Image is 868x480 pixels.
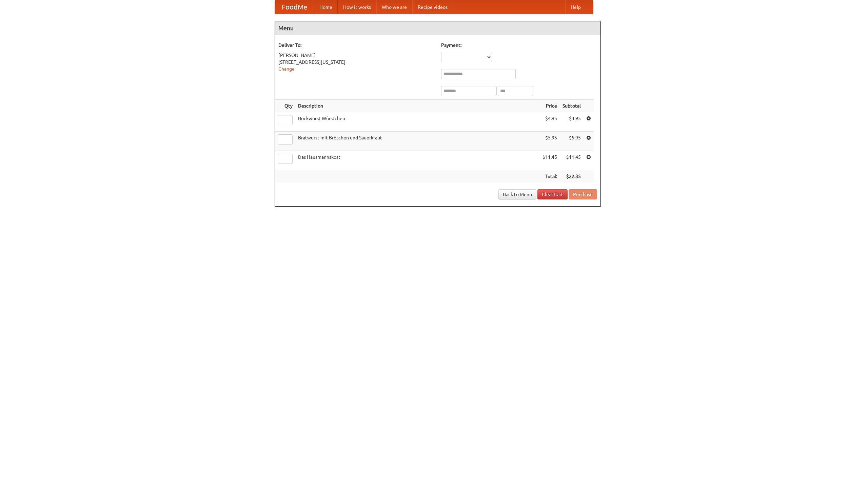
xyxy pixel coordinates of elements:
[560,100,584,112] th: Subtotal
[278,59,434,65] div: [STREET_ADDRESS][US_STATE]
[540,170,560,183] th: Total:
[278,66,295,72] a: Change
[498,189,536,199] a: Back to Menu
[560,151,584,170] td: $11.45
[278,42,434,49] h5: Deliver To:
[540,132,560,151] td: $5.95
[540,151,560,170] td: $11.45
[314,0,338,14] a: Home
[540,112,560,132] td: $4.95
[376,0,412,14] a: Who we are
[565,0,586,14] a: Help
[560,170,584,183] th: $22.35
[537,189,568,199] a: Clear Cart
[295,132,540,151] td: Bratwurst mit Brötchen und Sauerkraut
[278,52,434,59] div: [PERSON_NAME]
[295,151,540,170] td: Das Hausmannskost
[275,100,295,112] th: Qty
[295,112,540,132] td: Bockwurst Würstchen
[412,0,453,14] a: Recipe videos
[295,100,540,112] th: Description
[275,0,314,14] a: FoodMe
[540,100,560,112] th: Price
[338,0,376,14] a: How it works
[275,21,600,35] h4: Menu
[560,132,584,151] td: $5.95
[560,112,584,132] td: $4.95
[569,189,597,199] button: Purchase
[441,42,597,49] h5: Payment:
